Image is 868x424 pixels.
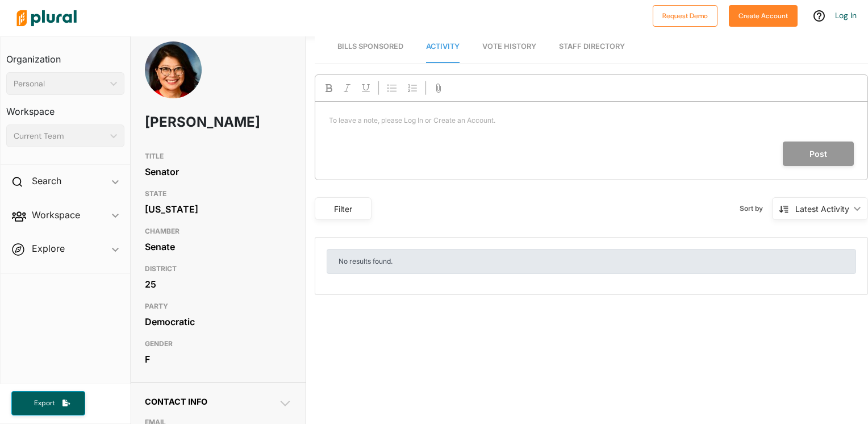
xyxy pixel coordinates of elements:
div: F [145,351,293,368]
div: No results found. [327,249,856,274]
a: Staff Directory [559,31,625,63]
button: Post [783,142,854,166]
div: Democratic [145,313,293,330]
h3: Organization [6,43,124,68]
span: Export [26,398,62,408]
span: Contact Info [145,397,207,406]
h3: CHAMBER [145,225,293,238]
h3: PARTY [145,300,293,313]
a: Log In [835,10,857,20]
h3: STATE [145,187,293,201]
h1: [PERSON_NAME] [145,105,233,139]
a: Request Demo [653,9,717,21]
a: Activity [426,31,460,63]
span: Vote History [482,42,536,51]
span: Activity [426,42,460,51]
button: Create Account [729,5,798,27]
div: [US_STATE] [145,201,293,218]
span: Sort by [740,203,772,214]
div: Senator [145,163,293,180]
h3: Workspace [6,95,124,120]
img: Headshot of Karina Villa [145,41,202,127]
h2: Search [32,174,61,187]
div: Filter [322,203,364,215]
div: 25 [145,276,293,293]
h3: TITLE [145,149,293,163]
button: Export [11,391,85,415]
button: Request Demo [653,5,717,27]
div: Current Team [14,130,106,142]
div: Senate [145,238,293,255]
h3: DISTRICT [145,262,293,276]
a: Vote History [482,31,536,63]
div: Personal [14,78,106,90]
span: Bills Sponsored [337,42,403,51]
a: Bills Sponsored [337,31,403,63]
a: Create Account [729,9,798,21]
h3: GENDER [145,337,293,351]
div: Latest Activity [795,203,849,215]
